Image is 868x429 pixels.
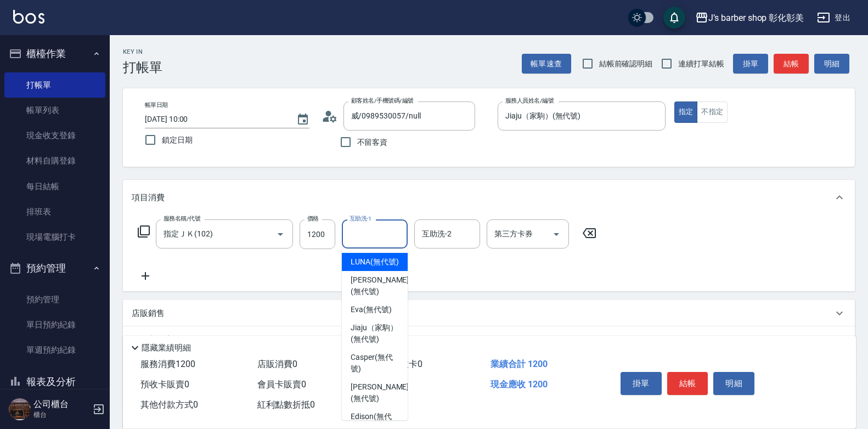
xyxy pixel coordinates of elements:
[290,106,316,133] button: Choose date, selected date is 2025-08-24
[351,274,409,297] span: [PERSON_NAME] (無代號)
[123,60,162,75] h3: 打帳單
[351,256,399,268] span: LUNA (無代號)
[357,137,388,148] span: 不留客資
[123,300,855,326] div: 店販銷售
[257,359,297,369] span: 店販消費 0
[351,352,399,375] span: Casper (無代號)
[350,214,371,223] label: 互助洗-1
[4,337,105,363] a: 單週預約紀錄
[140,379,189,390] span: 預收卡販賣 0
[491,359,548,369] span: 業績合計 1200
[733,54,768,74] button: 掛單
[4,287,105,312] a: 預約管理
[813,8,855,28] button: 登出
[663,7,685,29] button: save
[140,399,198,410] span: 其他付款方式 0
[123,180,855,215] div: 項目消費
[621,372,662,395] button: 掛單
[774,54,809,74] button: 結帳
[33,410,89,420] p: 櫃台
[814,54,849,74] button: 明細
[674,101,698,123] button: 指定
[4,224,105,250] a: 現場電腦打卡
[4,199,105,224] a: 排班表
[351,97,414,105] label: 顧客姓名/手機號碼/編號
[4,312,105,337] a: 單日預約紀錄
[140,359,195,369] span: 服務消費 1200
[4,368,105,396] button: 報表及分析
[691,7,808,29] button: J’s barber shop 彰化彰美
[132,334,173,346] p: 預收卡販賣
[123,48,162,55] h2: Key In
[697,101,728,123] button: 不指定
[9,398,31,420] img: Person
[257,399,315,410] span: 紅利點數折抵 0
[351,322,399,345] span: Jiaju（家駒） (無代號)
[4,98,105,123] a: 帳單列表
[351,381,409,404] span: [PERSON_NAME] (無代號)
[505,97,554,105] label: 服務人員姓名/編號
[164,214,200,223] label: 服務名稱/代號
[145,110,285,128] input: YYYY/MM/DD hh:mm
[145,101,168,109] label: 帳單日期
[4,39,105,68] button: 櫃檯作業
[351,304,392,315] span: Eva (無代號)
[257,379,306,390] span: 會員卡販賣 0
[142,342,191,354] p: 隱藏業績明細
[123,326,855,353] div: 預收卡販賣
[599,58,653,70] span: 結帳前確認明細
[4,254,105,283] button: 預約管理
[33,399,89,410] h5: 公司櫃台
[4,123,105,148] a: 現金收支登錄
[4,72,105,98] a: 打帳單
[4,148,105,173] a: 材料自購登錄
[667,372,708,395] button: 結帳
[548,225,565,243] button: Open
[272,225,289,243] button: Open
[132,192,165,204] p: 項目消費
[162,134,193,146] span: 鎖定日期
[708,11,804,25] div: J’s barber shop 彰化彰美
[13,10,44,24] img: Logo
[713,372,754,395] button: 明細
[132,308,165,319] p: 店販銷售
[522,54,571,74] button: 帳單速查
[307,214,319,223] label: 價格
[4,174,105,199] a: 每日結帳
[678,58,724,70] span: 連續打單結帳
[491,379,548,390] span: 現金應收 1200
